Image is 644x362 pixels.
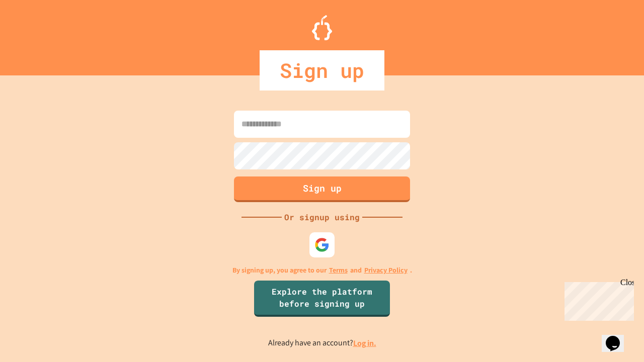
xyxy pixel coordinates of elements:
[4,4,69,64] div: Chat with us now!Close
[312,15,332,40] img: Logo.svg
[364,265,408,276] a: Privacy Policy
[234,176,410,202] button: Sign up
[560,278,634,321] iframe: chat widget
[268,337,376,349] p: Already have an account?
[602,322,634,352] iframe: chat widget
[282,211,362,223] div: Or signup using
[353,338,376,348] a: Log in.
[314,237,330,252] img: google-icon.svg
[232,265,412,276] p: By signing up, you agree to our and .
[254,281,390,317] a: Explore the platform before signing up
[329,265,348,276] a: Terms
[260,50,384,90] div: Sign up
